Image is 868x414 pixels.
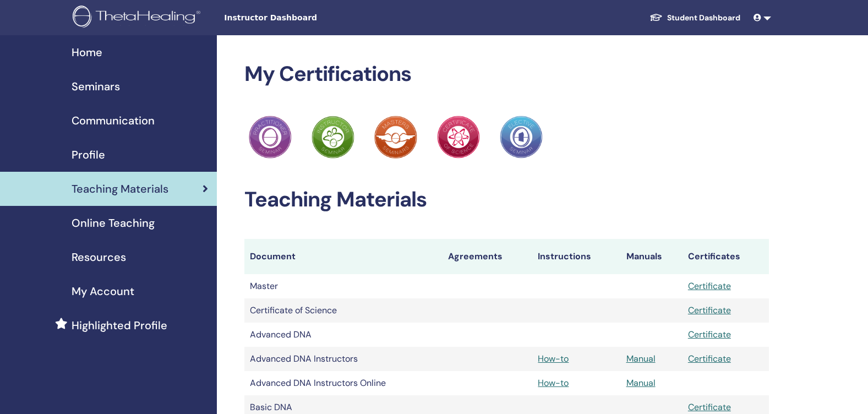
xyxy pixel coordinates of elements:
td: Certificate of Science [244,298,443,323]
td: Advanced DNA Instructors [244,347,443,371]
a: How-to [538,353,569,364]
span: My Account [72,283,134,299]
img: Practitioner [312,116,354,159]
a: Certificate [688,353,731,364]
span: Instructor Dashboard [224,12,389,24]
td: Advanced DNA [244,323,443,347]
th: Manuals [621,239,683,274]
th: Document [244,239,443,274]
a: Student Dashboard [641,8,749,28]
span: Communication [72,112,155,129]
span: Profile [72,146,105,163]
h2: Teaching Materials [244,187,769,213]
td: Advanced DNA Instructors Online [244,371,443,395]
th: Instructions [532,239,620,274]
span: Teaching Materials [72,181,168,197]
img: logo.png [73,6,204,30]
img: Practitioner [249,116,292,159]
span: Resources [72,249,126,265]
h2: My Certifications [244,62,769,87]
span: Seminars [72,78,120,95]
img: Practitioner [374,116,417,159]
a: Certificate [688,280,731,292]
span: Home [72,44,102,61]
th: Agreements [443,239,532,274]
a: Manual [626,353,656,364]
a: How-to [538,377,569,389]
span: Highlighted Profile [72,317,167,334]
th: Certificates [683,239,769,274]
img: Practitioner [500,116,543,159]
a: Certificate [688,304,731,316]
img: graduation-cap-white.svg [649,13,663,22]
a: Certificate [688,401,731,413]
a: Certificate [688,329,731,340]
a: Manual [626,377,656,389]
span: Online Teaching [72,215,155,231]
img: Practitioner [437,116,480,159]
td: Master [244,274,443,298]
